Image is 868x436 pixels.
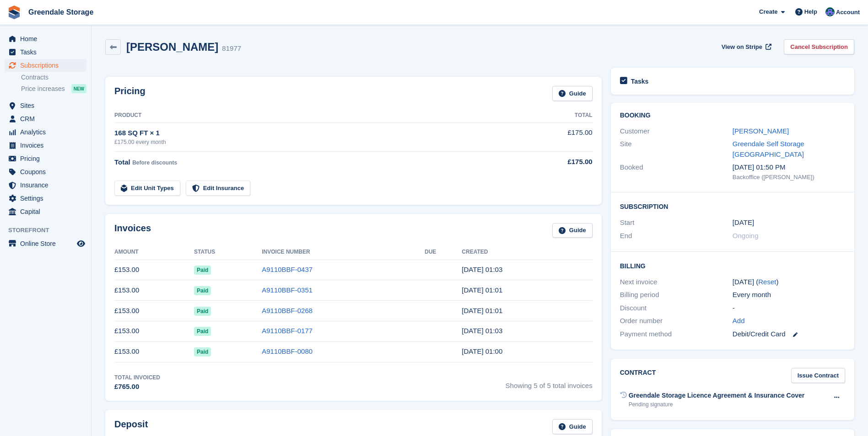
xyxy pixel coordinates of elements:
div: Billing period [620,290,733,300]
a: A9110BBF-0351 [262,286,313,294]
h2: [PERSON_NAME] [126,41,218,53]
div: £175.00 [518,157,592,167]
a: menu [5,179,86,191]
img: Richard Harrison [825,7,835,16]
div: - [733,303,845,314]
a: Contracts [21,73,86,82]
span: Coupons [20,165,75,178]
span: Total [114,158,130,166]
a: menu [5,152,86,165]
div: End [620,231,733,241]
span: Insurance [20,179,75,191]
a: Price increases NEW [21,84,86,94]
a: Guide [552,419,593,434]
span: Paid [194,286,211,295]
a: Edit Unit Types [114,181,180,196]
time: 2025-05-06 00:00:22 UTC [462,347,502,355]
time: 2025-09-06 00:03:09 UTC [462,266,502,273]
div: Booked [620,162,733,181]
div: Start [620,218,733,228]
a: menu [5,112,86,125]
div: Order number [620,316,733,326]
h2: Booking [620,112,845,119]
td: £153.00 [114,301,194,321]
span: View on Stripe [722,43,762,52]
div: Next invoice [620,277,733,287]
span: CRM [20,112,75,125]
div: 81977 [222,43,241,54]
h2: Contract [620,368,656,383]
div: Backoffice ([PERSON_NAME]) [733,173,845,182]
span: Pricing [20,152,75,165]
a: Edit Insurance [186,181,251,196]
a: Greendale Self Storage [GEOGRAPHIC_DATA] [733,140,804,158]
div: Greendale Storage Licence Agreement & Insurance Cover [629,391,805,400]
a: Cancel Subscription [784,39,854,54]
span: Sites [20,99,75,112]
div: £175.00 every month [114,138,518,146]
span: Create [759,7,777,16]
a: Guide [552,223,593,238]
td: £153.00 [114,341,194,362]
span: Subscriptions [20,59,75,72]
div: Every month [733,290,845,300]
span: Showing 5 of 5 total invoices [506,373,593,392]
span: Help [804,7,817,16]
h2: Subscription [620,202,845,211]
div: Payment method [620,329,733,340]
th: Total [518,108,592,123]
h2: Pricing [114,86,146,101]
span: Paid [194,266,211,275]
span: Paid [194,327,211,336]
td: £153.00 [114,321,194,341]
th: Created [462,245,592,260]
span: Ongoing [733,232,759,239]
span: Settings [20,192,75,205]
th: Due [425,245,462,260]
h2: Invoices [114,223,151,238]
span: Before discounts [132,160,177,166]
a: Guide [552,86,593,101]
a: Reset [758,278,776,286]
div: [DATE] 01:50 PM [733,162,845,173]
span: Storefront [8,226,91,235]
a: View on Stripe [718,39,773,54]
td: £153.00 [114,280,194,301]
div: Total Invoiced [114,373,160,382]
span: Paid [194,347,211,356]
span: Invoices [20,139,75,152]
a: menu [5,192,86,205]
th: Invoice Number [262,245,425,260]
a: Issue Contract [791,368,845,383]
a: A9110BBF-0268 [262,307,313,314]
h2: Deposit [114,419,148,434]
th: Amount [114,245,194,260]
a: menu [5,237,86,250]
a: A9110BBF-0080 [262,347,313,355]
td: £175.00 [518,122,592,151]
span: Capital [20,205,75,218]
span: Tasks [20,46,75,58]
span: Paid [194,307,211,316]
span: Home [20,32,75,45]
a: A9110BBF-0437 [262,266,313,273]
span: Price increases [21,85,65,93]
span: Analytics [20,126,75,138]
time: 2025-05-06 00:00:00 UTC [733,218,754,228]
a: [PERSON_NAME] [733,127,789,135]
td: £153.00 [114,260,194,280]
a: menu [5,205,86,218]
div: Site [620,139,733,160]
a: menu [5,32,86,45]
span: Online Store [20,237,75,250]
a: menu [5,126,86,138]
h2: Billing [620,261,845,270]
a: Greendale Storage [25,5,97,20]
a: menu [5,165,86,178]
th: Status [194,245,262,260]
div: Customer [620,126,733,137]
div: 168 SQ FT × 1 [114,128,518,138]
a: A9110BBF-0177 [262,327,313,335]
div: Discount [620,303,733,314]
th: Product [114,108,518,123]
